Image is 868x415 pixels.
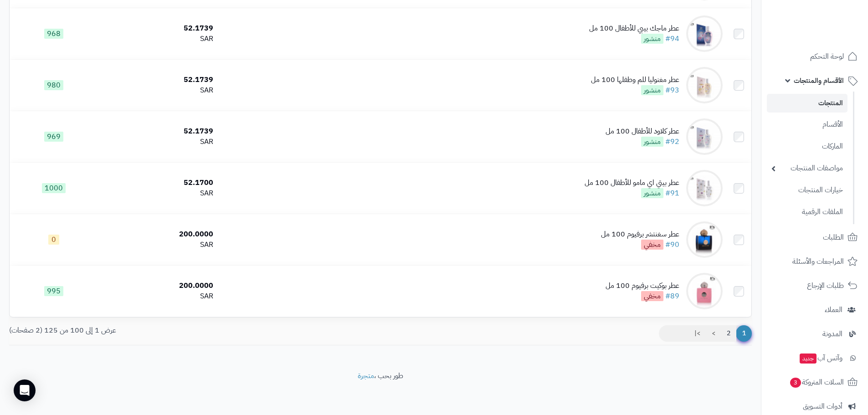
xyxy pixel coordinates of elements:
[721,325,736,342] a: 2
[641,137,663,147] span: منشور
[102,85,213,96] div: SAR
[641,291,663,301] span: مخفي
[767,115,847,134] a: الأقسام
[665,291,679,302] a: #89
[665,85,679,96] a: #93
[767,137,847,156] a: الماركات
[767,251,863,272] a: المراجعات والأسئلة
[641,240,663,250] span: مخفي
[767,46,863,67] a: لوحة التحكم
[44,80,63,90] span: 980
[665,136,679,147] a: #92
[686,67,723,103] img: عطر مغنوليا للم وطفلها 100 مل
[767,299,863,321] a: العملاء
[44,132,63,142] span: 969
[44,29,63,39] span: 968
[790,378,801,388] span: 3
[606,126,679,137] div: عطر كلاود للأطفال 100 مل
[767,159,847,178] a: مواصفات المنتجات
[14,379,36,401] div: Open Intercom Messenger
[767,94,847,113] a: المنتجات
[794,74,844,87] span: الأقسام والمنتجات
[822,328,842,340] span: المدونة
[358,370,374,381] a: متجرة
[102,240,213,250] div: SAR
[589,23,679,34] div: عطر ماجك بيبي للأطفال 100 مل
[585,178,679,188] div: عطر بيتي اي مامو للأطفال 100 مل
[102,188,213,199] div: SAR
[807,279,844,292] span: طلبات الإرجاع
[767,347,863,369] a: وآتس آبجديد
[810,50,844,63] span: لوحة التحكم
[641,188,663,198] span: منشور
[102,137,213,147] div: SAR
[102,34,213,44] div: SAR
[736,325,752,342] span: 1
[767,371,863,393] a: السلات المتروكة3
[706,325,721,342] a: >
[606,281,679,291] div: عطر بوكيت برفيوم 100 مل
[767,275,863,297] a: طلبات الإرجاع
[102,178,213,188] div: 52.1700
[641,85,663,95] span: منشور
[48,235,59,245] span: 0
[665,188,679,199] a: #91
[42,183,66,193] span: 1000
[767,323,863,345] a: المدونة
[767,180,847,200] a: خيارات المنتجات
[102,126,213,137] div: 52.1739
[825,303,842,316] span: العملاء
[44,286,63,296] span: 995
[591,75,679,85] div: عطر مغنوليا للم وطفلها 100 مل
[767,202,847,222] a: الملفات الرقمية
[102,229,213,240] div: 200.0000
[601,229,679,240] div: عطر سغنتشر برفيوم 100 مل
[799,352,842,364] span: وآتس آب
[686,273,723,309] img: عطر بوكيت برفيوم 100 مل
[686,170,723,206] img: عطر بيتي اي مامو للأطفال 100 مل
[641,34,663,44] span: منشور
[823,231,844,244] span: الطلبات
[800,354,817,364] span: جديد
[688,325,706,342] a: >|
[767,226,863,248] a: الطلبات
[686,118,723,155] img: عطر كلاود للأطفال 100 مل
[665,33,679,44] a: #94
[792,255,844,268] span: المراجعات والأسئلة
[102,291,213,302] div: SAR
[686,15,723,52] img: عطر ماجك بيبي للأطفال 100 مل
[102,23,213,34] div: 52.1739
[665,239,679,250] a: #90
[803,400,842,413] span: أدوات التسويق
[2,325,380,336] div: عرض 1 إلى 100 من 125 (2 صفحات)
[789,376,844,389] span: السلات المتروكة
[686,221,723,258] img: عطر سغنتشر برفيوم 100 مل
[102,281,213,291] div: 200.0000
[102,75,213,85] div: 52.1739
